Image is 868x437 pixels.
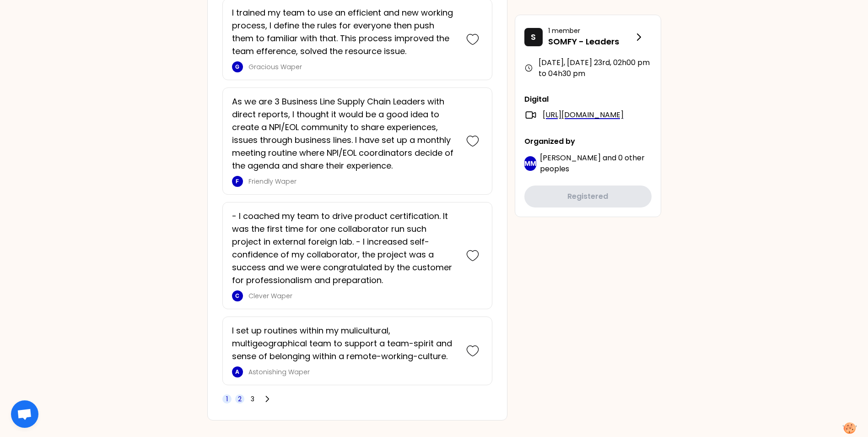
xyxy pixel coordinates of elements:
p: Friendly Waper [248,177,457,186]
p: Organized by [524,136,652,147]
p: I trained my team to use an efficient and new working process, I define the rules for everyone th... [232,6,457,58]
span: [PERSON_NAME] [540,153,601,163]
p: and [540,153,652,175]
div: [DATE], [DATE] 23rd , 02h00 pm to 04h30 pm [524,57,652,79]
button: Registered [524,186,652,208]
p: Digital [524,94,652,105]
p: 1 member [548,26,633,35]
a: [URL][DOMAIN_NAME] [543,109,624,120]
p: Gracious Waper [248,62,457,71]
span: 1 [226,394,228,404]
p: F [236,178,239,185]
p: - I coached my team to drive product certification. It was the first time for one collaborator ru... [232,210,457,287]
p: G [235,63,239,71]
p: A [235,368,239,376]
p: As we are 3 Business Line Supply Chain Leaders with direct reports, I thought it would be a good ... [232,95,457,172]
p: C [235,292,239,300]
p: I set up routines within my mulicultural, multigeographical team to support a team-spirit and sen... [232,324,457,363]
p: SOMFY - Leaders [548,35,633,48]
span: 3 [251,394,254,404]
span: 2 [238,394,242,404]
div: Open chat [11,400,38,428]
p: MM [524,159,536,168]
p: Astonishing Waper [248,367,457,377]
p: S [531,31,536,44]
span: 0 other peoples [540,153,645,174]
p: Clever Waper [248,291,457,300]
